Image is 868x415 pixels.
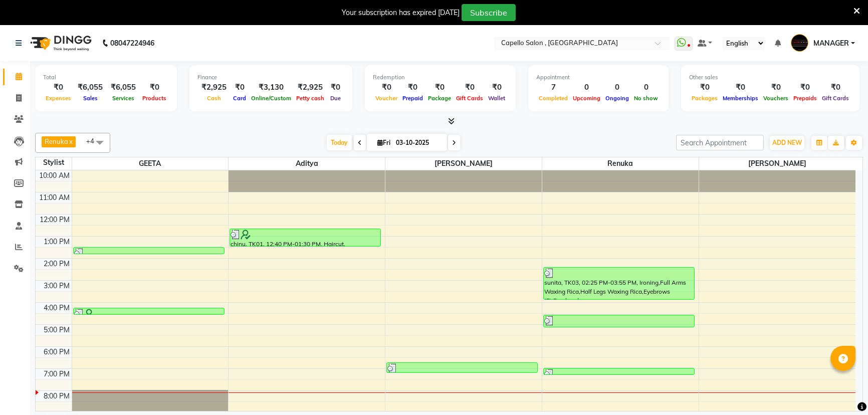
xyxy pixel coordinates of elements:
div: 2:00 PM [42,259,72,269]
span: Wallet [486,95,508,102]
span: Expenses [43,95,74,102]
span: [PERSON_NAME] [385,157,542,170]
img: MANAGER [791,34,808,52]
div: 11:00 AM [37,192,72,203]
div: ₹2,925 [294,82,327,93]
input: Search Appointment [676,135,764,150]
div: 8:00 PM [42,391,72,401]
div: ₹3,130 [249,82,294,93]
span: Prepaid [400,95,425,102]
span: Petty cash [294,95,327,102]
span: ADD NEW [772,139,802,146]
span: Packages [689,95,720,102]
div: 0 [570,82,603,93]
span: Gift Cards [454,95,486,102]
span: Vouchers [761,95,791,102]
div: Total [43,73,169,82]
span: Completed [536,95,570,102]
div: ₹0 [791,82,819,93]
div: 4:00 PM [42,303,72,313]
div: 12:00 PM [38,215,72,225]
span: Online/Custom [249,95,294,102]
div: 7:00 PM [42,369,72,379]
div: ₹0 [400,82,425,93]
div: Other sales [689,73,851,82]
input: 2025-10-03 [393,135,443,150]
div: ₹0 [720,82,761,93]
span: MANAGER [813,38,849,49]
div: ₹6,055 [107,82,140,93]
span: Ongoing [603,95,631,102]
div: 6:00 PM [42,347,72,357]
div: [PERSON_NAME], TK02, 01:30 PM-01:50 PM, Haircut + Styling + Shampoo & Conditioner (Matrix) [74,248,224,254]
span: Prepaids [791,95,819,102]
span: GEETA [72,157,229,170]
div: 5:00 PM [42,325,72,335]
div: 0 [631,82,661,93]
span: Memberships [720,95,761,102]
div: [PERSON_NAME], TK07, 06:45 PM-07:15 PM, [PERSON_NAME] Trim/Shave [387,363,537,372]
div: sunita, TK03, 02:25 PM-03:55 PM, Ironing,Full Arms Waxing Rica,Half Legs Waxing Rica,Eyebrows (F)... [544,268,694,299]
span: [PERSON_NAME] [699,157,855,170]
span: Services [110,95,137,102]
div: Stylist [36,157,72,168]
div: Finance [197,73,344,82]
div: ₹2,925 [197,82,231,93]
div: ₹0 [140,82,169,93]
div: chinu, TK01, 12:40 PM-01:30 PM, Haircut,[PERSON_NAME] Trim/Shave [230,229,380,246]
span: aditya [229,157,385,170]
span: No show [631,95,661,102]
span: Voucher [373,95,400,102]
div: Your subscription has expired [DATE] [342,8,460,18]
b: 08047224946 [110,29,154,57]
span: Gift Cards [819,95,851,102]
div: Appointment [536,73,661,82]
div: ₹0 [761,82,791,93]
span: Due [328,95,343,102]
a: x [68,137,73,145]
div: ₹0 [689,82,720,93]
span: Today [327,135,352,150]
div: [PERSON_NAME], TK04, 04:15 PM-04:35 PM, Haircut + Styling + Shampoo & Conditioner (Matrix) [74,308,224,314]
span: Upcoming [570,95,603,102]
div: ₹0 [231,82,249,93]
div: ₹6,055 [74,82,107,93]
span: Sales [81,95,100,102]
img: logo [26,29,94,57]
span: Renuka [45,137,68,145]
div: 7 [536,82,570,93]
div: ₹0 [425,82,454,93]
span: Package [425,95,454,102]
span: Card [231,95,249,102]
div: Redemption [373,73,508,82]
div: ₹0 [373,82,400,93]
div: 0 [603,82,631,93]
button: ADD NEW [770,136,804,150]
div: ₹0 [454,82,486,93]
div: ₹0 [43,82,74,93]
div: ₹0 [327,82,344,93]
div: ₹0 [486,82,508,93]
div: jyoti, TK05, 04:35 PM-05:10 PM, Hair Spa (F) [544,315,694,327]
div: 3:00 PM [42,281,72,291]
span: Cash [204,95,224,102]
span: Renuka [542,157,699,170]
div: 1:00 PM [42,237,72,247]
div: 10:00 AM [37,170,72,181]
span: +4 [86,137,102,145]
button: Subscribe [462,4,516,21]
span: Products [140,95,169,102]
div: ₹0 [819,82,851,93]
div: [PERSON_NAME], TK06, 07:00 PM-07:10 PM, Eyebrows (F) [544,368,694,374]
span: Fri [375,139,393,146]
